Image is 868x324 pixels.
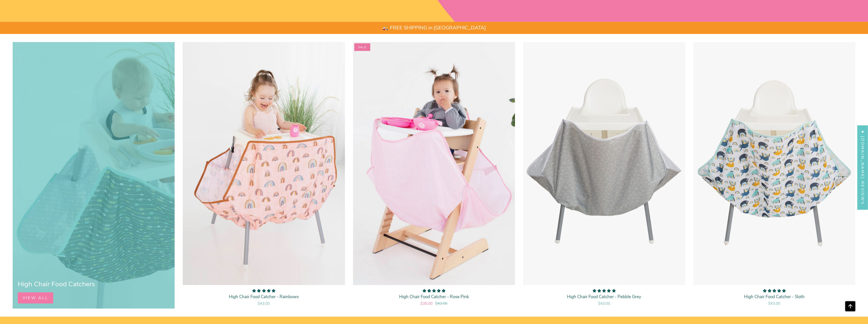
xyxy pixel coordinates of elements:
p: High Chair Food Catcher - Rainbows [188,294,340,300]
a: VIEW ALL [18,292,53,303]
span: $43.00 [435,301,447,306]
button: Scroll to top [845,301,855,311]
a: High Chair Food Catcher - Rose Pink [358,289,510,306]
p: 🚚 FREE SHIPPING in [GEOGRAPHIC_DATA] [382,24,486,31]
a: High Chair Food Catcher - Rose Pink [353,42,515,285]
span: $35.00 [420,301,433,306]
a: High Chair Food Catcher - Rainbows [183,42,345,285]
span: VIEW ALL [23,295,48,301]
span: Sale [354,43,371,51]
div: Click to open Judge.me floating reviews tab [857,125,868,209]
strong: High Chair Food Catchers [18,279,95,289]
span: $43.00 [598,301,610,306]
a: High Chair Food Catcher - Rainbows [188,289,340,306]
span: $43.00 [258,301,270,306]
span: $43.00 [768,301,780,306]
a: High Chair Food Catcher - Sloth [693,42,855,285]
p: High Chair Food Catcher - Pebble Grey [528,294,680,300]
a: High Chair Food Catcher - Sloth [698,289,850,306]
a: High Chair Food Catcher - Pebble Grey [523,42,685,285]
a: High Chair Food Catcher - Pebble Grey [528,289,680,306]
p: High Chair Food Catcher - Sloth [698,294,850,300]
p: High Chair Food Catcher - Rose Pink [358,294,510,300]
